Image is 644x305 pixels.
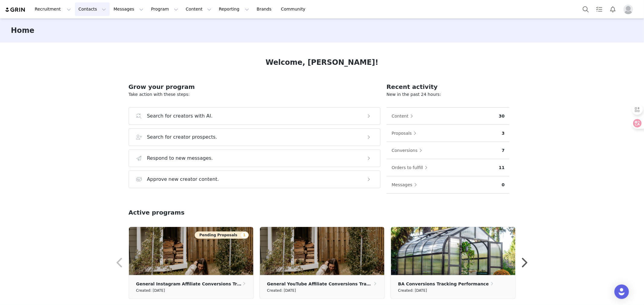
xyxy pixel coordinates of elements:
p: BA Conversions Tracking Performance [398,281,489,287]
button: Profile [620,5,639,14]
button: Proposals [391,128,419,138]
p: New in the past 24 hours: [386,91,509,98]
p: 0 [502,182,505,188]
div: Open Intercom Messenger [614,285,629,299]
small: Created: [DATE] [136,287,165,294]
button: Search for creators with AI. [129,107,381,125]
h3: Respond to new messages. [147,155,213,162]
h3: Search for creators with AI. [147,112,213,120]
h2: Grow your program [129,82,381,91]
h1: Welcome, [PERSON_NAME]! [266,57,379,68]
img: grin logo [5,7,26,13]
button: Recruitment [31,2,75,16]
button: Orders to fulfill [391,163,431,172]
small: Created: [DATE] [267,287,296,294]
p: General Instagram Affiliate Conversions Tracking Performance-2025 [136,281,242,287]
button: Program [147,2,182,16]
img: 4d858449-e667-4f84-83aa-aa1212399f18.jpg [129,227,253,275]
h3: Home [11,25,34,36]
img: 49fbd943-7f07-44a8-8345-977b84dd82f0.jpg [391,227,515,275]
button: Content [182,2,215,16]
h2: Recent activity [386,82,509,91]
p: 30 [499,113,505,119]
img: 4d858449-e667-4f84-83aa-aa1212399f18.jpg [260,227,384,275]
h3: Approve new creator content. [147,176,219,183]
p: General YouTube Affiliate Conversions Tracking Performance-2025 [267,281,373,287]
button: Content [391,111,416,121]
button: Contacts [75,2,110,16]
p: 3 [502,130,505,137]
h3: Search for creator prospects. [147,134,217,141]
p: Take action with these steps: [129,91,381,98]
img: placeholder-profile.jpg [623,5,633,14]
a: Tasks [593,2,606,16]
button: Approve new creator content. [129,171,381,188]
button: Respond to new messages. [129,149,381,167]
p: 11 [499,165,505,171]
button: Conversions [391,146,425,155]
button: Notifications [606,2,620,16]
button: Reporting [215,2,253,16]
h2: Active programs [129,208,185,217]
small: Created: [DATE] [398,287,427,294]
button: Search [579,2,592,16]
p: 7 [502,147,505,154]
button: Messages [391,180,420,190]
button: Messages [110,2,147,16]
a: Community [277,2,312,16]
button: Pending Proposals1 [195,231,248,239]
a: Brands [253,2,277,16]
button: Search for creator prospects. [129,128,381,146]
